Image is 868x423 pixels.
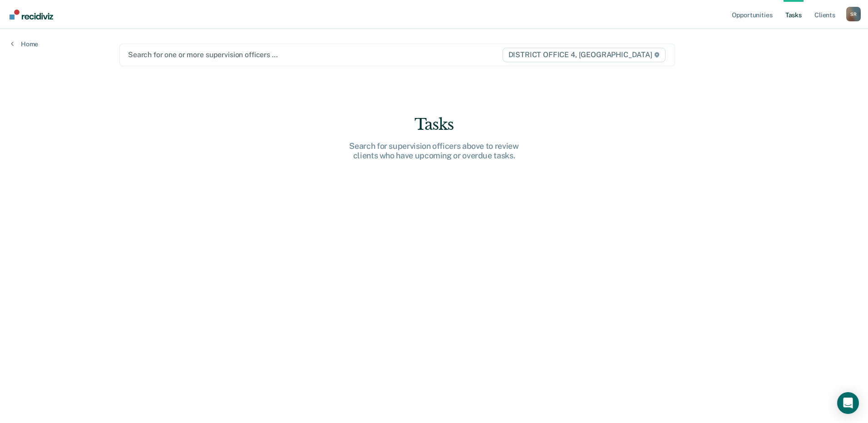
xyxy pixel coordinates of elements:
[289,141,579,161] div: Search for supervision officers above to review clients who have upcoming or overdue tasks.
[10,10,53,20] img: Recidiviz
[846,7,861,21] button: Profile dropdown button
[503,48,666,62] span: DISTRICT OFFICE 4, [GEOGRAPHIC_DATA]
[837,392,859,414] div: Open Intercom Messenger
[11,40,38,48] a: Home
[846,7,861,21] div: S R
[289,115,579,134] div: Tasks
